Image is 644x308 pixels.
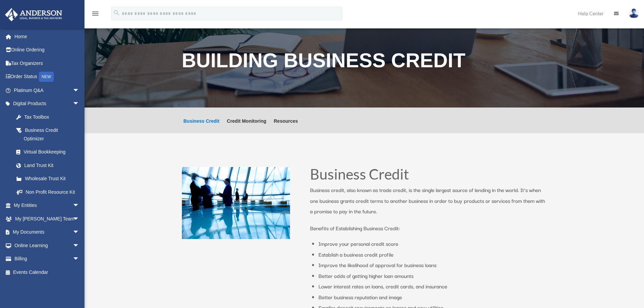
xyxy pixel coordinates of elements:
div: Virtual Bookkeeping [24,148,81,156]
a: Tax Organizers [5,56,90,70]
span: arrow_drop_down [73,252,86,266]
h1: Building Business Credit [182,51,547,74]
span: arrow_drop_down [73,239,86,253]
i: menu [91,9,99,18]
a: Digital Productsarrow_drop_down [5,97,90,111]
a: Land Trust Kit [9,159,90,172]
li: Better business reputation and image [318,292,547,303]
a: menu [91,12,99,18]
li: Establish a business credit profile [318,249,547,260]
a: Platinum Q&Aarrow_drop_down [5,84,90,97]
a: Wholesale Trust Kit [9,172,90,186]
li: Improve the likelihood of approval for business loans [318,260,547,270]
p: Business credit, also known as trade credit, is the single largest source of lending in the world... [310,185,547,223]
a: Virtual Bookkeeping [9,145,90,159]
a: Home [5,30,90,43]
span: arrow_drop_down [73,84,86,97]
div: Land Trust Kit [24,161,81,170]
a: Online Ordering [5,43,90,57]
div: Business Credit Optimizer [24,126,78,143]
a: Non Profit Resource Kit [9,185,90,199]
h1: Business Credit [310,167,547,185]
div: Wholesale Trust Kit [24,174,81,183]
a: Business Credit [184,119,220,133]
a: Billingarrow_drop_down [5,252,90,266]
a: Tax Toolbox [9,110,90,124]
img: business people talking in office [182,167,290,239]
li: Better odds of getting higher loan amounts [318,270,547,281]
span: arrow_drop_down [73,97,86,111]
li: Lower interest rates on loans, credit cards, and insurance [318,281,547,292]
span: arrow_drop_down [73,226,86,239]
div: Tax Toolbox [24,113,81,121]
img: User Pic [629,8,639,18]
a: Events Calendar [5,265,90,279]
a: Resources [274,119,298,133]
a: Online Learningarrow_drop_down [5,239,90,252]
a: Business Credit Optimizer [9,124,86,145]
a: My Documentsarrow_drop_down [5,226,90,239]
img: Anderson Advisors Platinum Portal [3,8,64,21]
span: arrow_drop_down [73,212,86,226]
i: search [113,9,120,17]
a: My [PERSON_NAME] Teamarrow_drop_down [5,212,90,226]
a: Credit Monitoring [227,119,266,133]
a: My Entitiesarrow_drop_down [5,199,90,212]
div: NEW [39,72,54,82]
li: Improve your personal credit score [318,238,547,249]
span: arrow_drop_down [73,199,86,213]
p: Benefits of Establishing Business Credit: [310,223,547,234]
a: Order StatusNEW [5,70,90,84]
div: Non Profit Resource Kit [24,188,81,196]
